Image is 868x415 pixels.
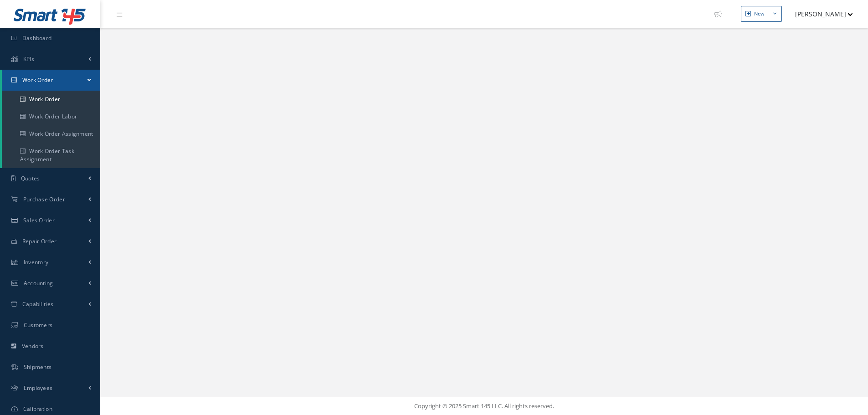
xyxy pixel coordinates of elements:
[2,125,100,143] a: Work Order Assignment
[22,34,52,42] span: Dashboard
[2,108,100,125] a: Work Order Labor
[22,76,53,84] span: Work Order
[754,10,765,18] div: New
[22,342,44,350] span: Vendors
[109,402,859,411] div: Copyright © 2025 Smart 145 LLC. All rights reserved.
[23,405,52,413] span: Calibration
[2,70,100,91] a: Work Order
[24,258,49,266] span: Inventory
[22,300,54,308] span: Capabilities
[23,216,55,224] span: Sales Order
[2,143,100,168] a: Work Order Task Assignment
[24,279,53,287] span: Accounting
[23,195,65,203] span: Purchase Order
[24,363,52,371] span: Shipments
[24,321,53,329] span: Customers
[22,237,57,245] span: Repair Order
[24,384,53,392] span: Employees
[2,91,100,108] a: Work Order
[21,174,40,182] span: Quotes
[786,5,853,23] button: [PERSON_NAME]
[741,6,782,22] button: New
[23,55,34,63] span: KPIs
